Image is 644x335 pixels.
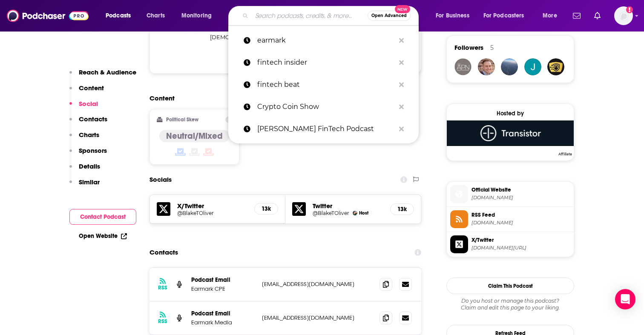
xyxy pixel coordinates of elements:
[471,220,570,226] span: feeds.transistor.fm
[447,110,574,117] div: Hosted by
[446,298,574,304] span: Do you host or manage this podcast?
[447,120,574,155] a: Transistor
[79,115,107,123] p: Contacts
[7,8,89,24] img: Podchaser - Follow, Share and Rate Podcasts
[262,281,373,288] p: [EMAIL_ADDRESS][DOMAIN_NAME]
[368,11,411,21] button: Open AdvancedNew
[228,29,419,52] a: earmark
[436,10,469,22] span: For Business
[262,205,271,212] h5: 13k
[471,186,570,194] span: Official Website
[591,9,604,23] a: Show notifications dropdown
[158,284,167,291] h3: RSS
[177,202,247,210] h5: X/Twitter
[166,131,223,141] h4: Neutral/Mixed
[501,58,518,75] a: D1DE2DH3
[569,9,584,23] a: Show notifications dropdown
[79,232,127,240] a: Open Website
[313,210,349,216] a: @BlakeTOliver
[79,178,100,186] p: Similar
[147,10,165,22] span: Charts
[79,162,100,170] p: Details
[313,202,383,210] h5: Twitter
[450,185,570,203] a: Official Website[DOMAIN_NAME]
[79,100,98,108] p: Social
[100,9,142,23] button: open menu
[371,14,407,18] span: Open Advanced
[69,209,136,225] button: Contact Podcast
[141,9,170,23] a: Charts
[471,245,570,251] span: twitter.com/BlakeTOliver
[177,210,247,216] a: @BlakeTOliver
[478,58,495,75] img: josh81982
[262,314,373,321] p: [EMAIL_ADDRESS][DOMAIN_NAME]
[79,146,107,155] p: Sponsors
[257,52,395,74] p: fintech insider
[543,10,557,22] span: More
[490,44,494,52] div: 5
[446,298,574,311] div: Claim and edit this page to your liking.
[236,6,427,26] div: Search podcasts, credits, & more...
[614,6,633,25] button: Show profile menu
[524,58,541,75] img: jeffguldenschuh
[615,289,635,309] div: Open Intercom Messenger
[395,5,410,13] span: New
[158,318,167,325] h3: RSS
[537,9,568,23] button: open menu
[181,10,212,22] span: Monitoring
[257,96,395,118] p: Crypto Coin Show
[191,319,255,326] p: Earmark Media
[614,6,633,25] img: User Profile
[471,195,570,201] span: earmarkcpe.com
[166,117,198,123] h2: Political Skew
[149,172,172,188] h2: Socials
[614,6,633,25] span: Logged in as melrosepr
[252,9,368,23] input: Search podcasts, credits, & more...
[79,131,99,139] p: Charts
[397,206,407,213] h5: 13k
[79,68,136,76] p: Reach & Audience
[175,9,223,23] button: open menu
[478,9,537,23] button: open menu
[547,58,564,75] img: todaycybersecurity
[450,235,570,253] a: X/Twitter[DOMAIN_NAME][URL]
[191,285,255,292] p: Earmark CPE
[69,178,100,194] button: Similar
[353,211,357,215] img: Blake Oliver
[359,210,368,216] span: Host
[69,115,107,131] button: Contacts
[69,146,107,162] button: Sponsors
[69,68,136,84] button: Reach & Audience
[228,74,419,96] a: fintech beat
[447,120,574,146] img: Transistor
[157,51,414,66] button: Show More
[471,236,570,244] span: X/Twitter
[228,118,419,140] a: [PERSON_NAME] FinTech Podcast
[69,162,100,178] button: Details
[149,94,414,102] h2: Content
[483,10,524,22] span: For Podcasters
[430,9,480,23] button: open menu
[626,6,633,13] svg: Add a profile image
[210,34,276,40] span: [DEMOGRAPHIC_DATA]
[106,10,131,22] span: Podcasts
[450,210,570,228] a: RSS Feed[DOMAIN_NAME]
[210,32,277,42] span: ,
[454,58,471,75] img: acctpodnetwork
[257,118,395,140] p: Wharton FinTech Podcast
[69,100,98,115] button: Social
[228,96,419,118] a: Crypto Coin Show
[454,43,483,52] span: Followers
[69,84,104,100] button: Content
[69,131,99,146] button: Charts
[257,74,395,96] p: fintech beat
[191,276,255,283] p: Podcast Email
